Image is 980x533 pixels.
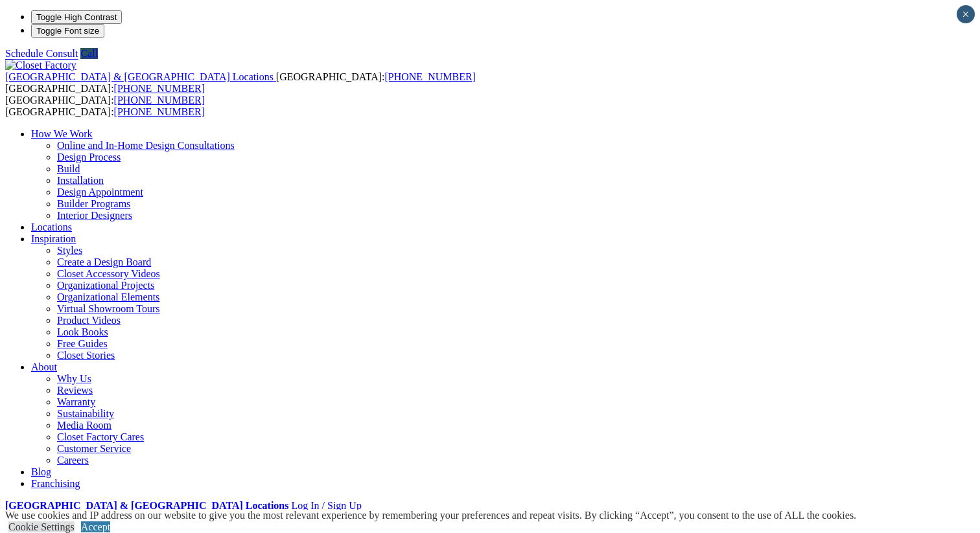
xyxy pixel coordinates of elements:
span: [GEOGRAPHIC_DATA]: [GEOGRAPHIC_DATA]: [5,71,476,94]
span: [GEOGRAPHIC_DATA] & [GEOGRAPHIC_DATA] Locations [5,71,274,82]
a: Closet Accessory Videos [57,268,160,279]
a: [PHONE_NUMBER] [114,106,205,117]
img: Closet Factory [5,60,76,71]
a: Schedule Consult [5,48,78,59]
a: Why Us [57,373,91,384]
a: Accept [81,521,110,532]
a: Interior Designers [57,210,132,221]
a: Reviews [57,385,93,396]
a: Free Guides [57,338,108,349]
a: Virtual Showroom Tours [57,303,160,314]
button: Toggle Font size [31,24,104,38]
a: Closet Factory Cares [57,431,144,442]
span: Toggle High Contrast [36,12,117,22]
a: Warranty [57,396,95,407]
a: Call [80,48,98,59]
a: Organizational Projects [57,280,154,291]
a: How We Work [31,128,93,139]
a: Design Appointment [57,187,143,198]
span: [GEOGRAPHIC_DATA]: [GEOGRAPHIC_DATA]: [5,95,205,117]
button: Close [957,5,975,23]
a: [GEOGRAPHIC_DATA] & [GEOGRAPHIC_DATA] Locations [5,500,288,511]
a: Blog [31,466,51,477]
a: [PHONE_NUMBER] [114,95,205,106]
a: Log In / Sign Up [291,500,361,511]
a: [GEOGRAPHIC_DATA] & [GEOGRAPHIC_DATA] Locations [5,71,276,82]
a: Installation [57,175,104,186]
a: Customer Service [57,443,131,454]
a: Look Books [57,326,108,337]
span: Toggle Font size [36,26,99,36]
a: Sustainability [57,408,114,419]
button: Toggle High Contrast [31,10,122,24]
a: Build [57,163,80,174]
a: [PHONE_NUMBER] [384,71,475,82]
a: Closet Stories [57,350,115,361]
div: We use cookies and IP address on our website to give you the most relevant experience by remember... [5,510,856,521]
a: Cookie Settings [8,521,75,532]
a: Styles [57,245,82,256]
a: Design Process [57,152,121,163]
a: Locations [31,221,72,232]
a: About [31,361,57,372]
a: Create a Design Board [57,256,151,267]
a: Franchising [31,478,80,489]
a: [PHONE_NUMBER] [114,83,205,94]
a: Media Room [57,420,111,431]
a: Inspiration [31,233,76,244]
a: Builder Programs [57,198,130,209]
a: Organizational Elements [57,291,159,302]
a: Product Videos [57,315,121,326]
a: Online and In-Home Design Consultations [57,140,235,151]
a: Careers [57,455,89,466]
